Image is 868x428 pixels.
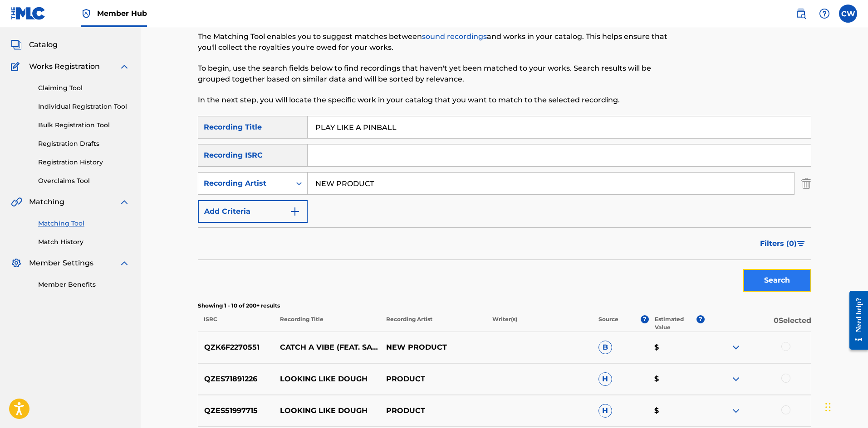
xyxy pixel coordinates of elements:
p: $ [648,374,705,385]
p: The Matching Tool enables you to suggest matches between and works in your catalog. This helps en... [198,31,670,53]
a: Overclaims Tool [38,176,130,186]
span: Member Settings [29,258,93,269]
span: ? [696,315,705,323]
span: Filters ( 0 ) [760,238,797,249]
p: 0 Selected [705,315,811,332]
button: Filters (0) [755,232,811,255]
a: Claiming Tool [38,83,130,93]
a: Match History [38,237,130,247]
a: Bulk Registration Tool [38,120,130,130]
img: Catalog [11,39,22,50]
button: Search [743,269,811,292]
button: Add Criteria [198,200,308,223]
p: $ [648,342,705,353]
a: Individual Registration Tool [38,102,130,111]
p: Showing 1 - 10 of 200+ results [198,302,811,310]
p: PRODUCT [380,405,486,416]
img: 9d2ae6d4665cec9f34b9.svg [289,206,300,217]
img: Top Rightsholder [81,8,92,19]
a: Matching Tool [38,219,130,228]
a: SummarySummary [11,18,66,29]
div: Help [815,5,834,23]
div: Drag [825,394,831,421]
img: expand [119,61,130,72]
img: expand [731,405,741,416]
p: Estimated Value [655,315,696,332]
span: B [598,341,612,354]
form: Search Form [198,116,811,296]
p: LOOKING LIKE DOUGH [274,405,380,416]
span: Catalog [29,39,58,50]
img: expand [119,258,130,269]
p: CATCH A VIBE (FEAT. SABBY) [274,342,380,353]
div: Recording Artist [204,178,285,189]
img: Member Settings [11,258,22,269]
img: search [795,8,806,19]
img: filter [797,241,805,246]
p: LOOKING LIKE DOUGH [274,374,380,385]
p: In the next step, you will locate the specific work in your catalog that you want to match to the... [198,95,670,106]
img: expand [731,374,741,385]
div: User Menu [839,5,857,23]
a: Registration History [38,158,130,167]
img: Works Registration [11,61,23,72]
p: ISRC [198,315,274,332]
span: H [598,404,612,418]
a: CatalogCatalog [11,39,58,50]
p: Recording Title [274,315,380,332]
span: H [598,372,612,386]
iframe: Resource Center [843,284,868,357]
img: Delete Criterion [801,172,811,195]
p: To begin, use the search fields below to find recordings that haven't yet been matched to your wo... [198,63,670,85]
img: expand [731,342,741,353]
img: expand [119,197,130,207]
img: Matching [11,197,22,207]
span: Member Hub [97,8,147,19]
span: Matching [29,197,64,207]
img: help [819,8,830,19]
span: Works Registration [29,61,100,72]
p: Source [598,315,618,332]
a: sound recordings [422,32,487,41]
a: Registration Drafts [38,139,130,149]
iframe: Chat Widget [823,385,868,428]
p: $ [648,405,705,416]
a: Member Benefits [38,280,130,289]
p: Writer(s) [486,315,593,332]
a: Public Search [792,5,810,23]
p: QZES71891226 [198,374,275,385]
span: ? [641,315,649,323]
img: MLC Logo [11,7,46,20]
p: PRODUCT [380,374,486,385]
p: QZES51997715 [198,405,275,416]
p: Recording Artist [380,315,486,332]
p: QZK6F2270551 [198,342,275,353]
p: NEW PRODUCT [380,342,486,353]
